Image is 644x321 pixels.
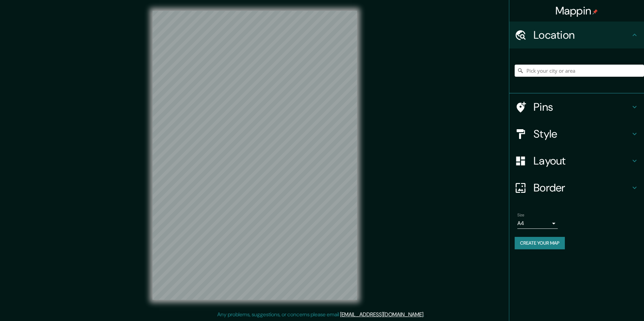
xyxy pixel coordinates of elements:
[424,311,425,319] div: .
[534,154,631,168] h4: Layout
[509,94,644,120] div: Pins
[534,181,631,194] h4: Border
[534,100,631,114] h4: Pins
[509,22,644,48] div: Location
[592,9,598,14] img: pin-icon.png
[517,218,558,229] div: A4
[515,65,644,77] input: Pick your city or area
[509,174,644,201] div: Border
[217,311,424,319] p: Any problems, suggestions, or concerns please email .
[555,4,598,17] h4: Mappin
[534,28,631,42] h4: Location
[509,120,644,147] div: Style
[517,212,524,218] label: Size
[509,147,644,174] div: Layout
[153,11,357,300] canvas: Map
[534,127,631,141] h4: Style
[340,311,423,318] a: [EMAIL_ADDRESS][DOMAIN_NAME]
[425,311,427,319] div: .
[515,237,565,249] button: Create your map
